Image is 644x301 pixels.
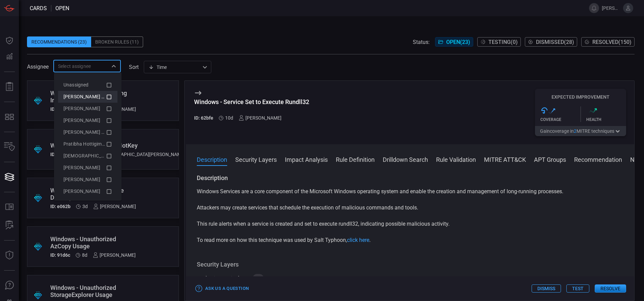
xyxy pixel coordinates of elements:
li: Andrew Ghobrial [58,103,117,115]
span: [PERSON_NAME] (Myself) [63,94,119,99]
li: drew garthe [58,174,117,185]
div: Time [149,64,200,71]
div: Recommendations (23) [27,36,91,47]
button: Ask Us a Question [194,283,250,294]
p: Windows Services are a core component of the Microsoft Windows operating system and enable the cr... [197,187,623,196]
div: [DEMOGRAPHIC_DATA][PERSON_NAME] [93,152,185,157]
span: Unassigned [63,82,89,87]
button: Resolve [595,284,626,293]
div: Endpoint - Windows [197,275,250,283]
h5: Expected Improvement [535,94,626,100]
button: Recommendation [574,155,622,163]
span: 2 [574,128,576,134]
div: 1 [253,274,264,283]
li: Aravind Chinthala (Myself) [58,91,117,103]
span: [PERSON_NAME] [63,106,100,111]
a: click here [347,237,369,243]
span: [PERSON_NAME] [63,118,100,123]
button: Dashboard [1,32,18,49]
span: [PERSON_NAME].[PERSON_NAME] [602,5,620,11]
div: [PERSON_NAME] [93,204,136,209]
span: Pratibha Hottigimath [63,141,109,147]
button: Reports [1,79,18,95]
button: Impact Analysis [285,155,328,163]
button: Security Layers [235,155,277,163]
button: Test [566,284,589,293]
span: open [55,5,69,11]
li: bob blake [58,162,117,174]
button: Detections [1,49,18,65]
button: Gaincoverage in2MITRE techniques [535,126,626,136]
div: Broken Rules (11) [91,36,143,47]
button: Close [109,61,118,71]
h5: ID: e062b [50,204,71,209]
span: [PERSON_NAME] [63,165,100,170]
input: Select assignee [55,62,108,70]
button: Open(23) [435,37,473,47]
span: [PERSON_NAME] Brand [63,129,114,135]
span: Open ( 23 ) [446,39,470,45]
h3: Security Layers [197,260,623,269]
label: sort [129,64,139,70]
button: Drilldown Search [383,155,428,163]
div: Health [586,117,626,122]
h5: ID: 62bfe [194,115,213,121]
li: Vedang Ranmale [58,150,117,162]
span: Resolved ( 150 ) [592,39,632,45]
button: Threat Intelligence [1,247,18,264]
span: Dismissed ( 28 ) [536,39,574,45]
div: Windows - Unauthorized StorageExplorer Usage [50,284,136,298]
h5: ID: 54624 [50,152,71,157]
span: [PERSON_NAME] [63,177,100,182]
button: Inventory [1,139,18,155]
button: Cards [1,169,18,185]
div: [PERSON_NAME] [93,252,136,258]
span: Status: [413,39,430,45]
p: To read more on how this technique was used by Salt Typhoon, . [197,236,623,244]
span: Cards [30,5,47,11]
li: Pratibha Hottigimath [58,138,117,150]
span: Assignee [27,64,49,70]
div: Windows - Rundll32 Loading Image File (APT41) [50,90,136,104]
button: Dismiss [532,284,561,293]
button: Rule Definition [336,155,375,163]
h3: Description [197,174,623,182]
button: MITRE - Detection Posture [1,109,18,125]
div: [PERSON_NAME] [239,115,281,121]
div: Coverage [540,117,581,122]
div: Windows - Chrome Remote Desktop Enabled [50,187,136,201]
h5: ID: 91d6c [50,252,70,258]
p: This rule alerts when a service is created and set to execute rundll32, indicating possible malic... [197,220,623,228]
span: Testing ( 0 ) [488,39,518,45]
button: Resolved(150) [581,37,635,47]
div: Windows - Unauthorized AzCopy Usage [50,235,136,250]
button: Dismissed(28) [525,37,577,47]
p: Attackers may create services that schedule the execution of malicious commands and tools. [197,204,623,212]
span: [DEMOGRAPHIC_DATA][PERSON_NAME] [63,153,151,158]
button: APT Groups [534,155,566,163]
button: Testing(0) [477,37,521,47]
button: Rule Validation [436,155,476,163]
h5: ID: 5032d [50,106,71,112]
li: eric coffy [58,185,117,197]
button: ALERT ANALYSIS [1,217,18,233]
button: MITRE ATT&CK [484,155,526,163]
span: Aug 17, 2025 9:25 AM [82,204,88,209]
button: Description [197,155,227,163]
li: Derrick Ferrier [58,115,117,126]
button: Ask Us A Question [1,277,18,294]
li: Mason Brand [58,126,117,138]
span: [PERSON_NAME] [63,189,100,194]
span: Aug 10, 2025 9:09 AM [225,115,233,121]
button: Rule Catalog [1,199,18,215]
div: Windows - Service Set to Execute Rundll32 [194,98,309,105]
span: Aug 12, 2025 2:15 PM [82,252,87,258]
div: Windows - Usage of AutoHotKey [50,142,185,149]
li: Unassigned [58,79,117,91]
